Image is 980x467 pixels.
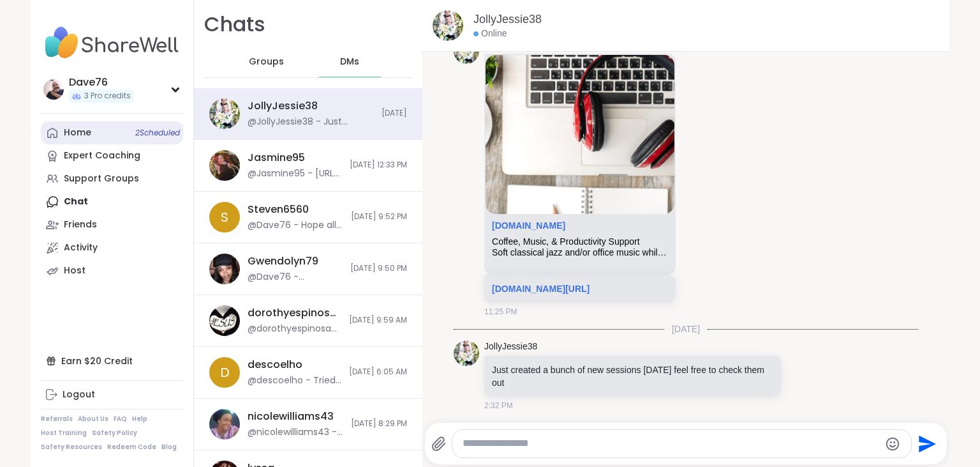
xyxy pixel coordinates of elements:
[484,306,517,318] span: 11:25 PM
[484,341,537,353] a: JollyJessie38
[248,151,305,165] div: Jasmine95
[41,236,183,259] a: Activity
[135,128,180,138] span: 2 Scheduled
[63,388,95,401] div: Logout
[492,364,773,389] p: Just created a bunch of new sessions [DATE] feel free to check them out
[41,349,183,372] div: Earn $20 Credit
[209,254,240,284] img: https://sharewell-space-live.sfo3.digitaloceanspaces.com/user-generated/7c5e48d9-1979-4754-8140-3...
[107,443,156,452] a: Redeem Code
[43,79,64,100] img: Dave76
[84,91,131,102] span: 3 Pro credits
[664,323,708,335] span: [DATE]
[209,98,240,129] img: https://sharewell-space-live.sfo3.digitaloceanspaces.com/user-generated/3602621c-eaa5-4082-863a-9...
[114,415,127,424] a: FAQ
[492,284,590,294] a: [DOMAIN_NAME][URL]
[249,56,284,68] span: Groups
[64,264,85,277] div: Host
[64,241,98,254] div: Activity
[492,247,668,258] div: Soft classical jazz and/or office music while you body double, organize, go through texts, emails...
[484,400,513,411] span: 2:32 PM
[248,358,302,372] div: descoelho
[473,11,542,27] a: JollyJessie38
[209,409,240,440] img: https://sharewell-space-live.sfo3.digitaloceanspaces.com/user-generated/3403c148-dfcf-4217-9166-8...
[492,236,668,247] div: Coffee, Music, & Productivity Support
[92,429,137,438] a: Safety Policy
[350,263,407,274] span: [DATE] 9:50 PM
[473,27,507,40] div: Online
[350,160,407,171] span: [DATE] 12:33 PM
[248,99,318,113] div: JollyJessie38
[248,167,342,180] div: @Jasmine95 - [URL][DOMAIN_NAME]
[209,150,240,181] img: https://sharewell-space-live.sfo3.digitaloceanspaces.com/user-generated/0818d3a5-ec43-4745-9685-c...
[351,211,407,222] span: [DATE] 9:52 PM
[248,219,343,232] div: @Dave76 - Hope all is well. I am leaving in the late night hours to [GEOGRAPHIC_DATA][US_STATE] f...
[221,208,228,227] span: S
[248,254,318,268] div: Gwendolyn79
[885,436,900,452] button: Emoji picker
[41,167,183,190] a: Support Groups
[351,418,407,429] span: [DATE] 8:29 PM
[349,367,407,378] span: [DATE] 6:05 AM
[64,149,140,162] div: Expert Coaching
[454,38,479,64] img: https://sharewell-space-live.sfo3.digitaloceanspaces.com/user-generated/3602621c-eaa5-4082-863a-9...
[248,116,374,128] div: @JollyJessie38 - Just created a bunch of new sessions [DATE] feel free to check them out
[248,323,341,335] div: @dorothyespinosa26 - sharing.. " [DEMOGRAPHIC_DATA] wept." ([DEMOGRAPHIC_DATA] book of [PERSON_NA...
[41,443,102,452] a: Safety Resources
[41,429,87,438] a: Host Training
[41,383,183,406] a: Logout
[41,259,183,282] a: Host
[433,10,463,41] img: https://sharewell-space-live.sfo3.digitaloceanspaces.com/user-generated/3602621c-eaa5-4082-863a-9...
[69,75,133,89] div: Dave76
[912,429,940,458] button: Send
[248,374,341,387] div: @descoelho - Tried reaching you [PERSON_NAME] but have not been able to
[492,220,565,231] a: Attachment
[64,172,139,185] div: Support Groups
[248,203,309,217] div: Steven6560
[41,20,183,65] img: ShareWell Nav Logo
[382,108,407,119] span: [DATE]
[209,305,240,336] img: https://sharewell-space-live.sfo3.digitaloceanspaces.com/user-generated/0d4e8e7a-567c-4b30-a556-7...
[64,126,91,139] div: Home
[486,55,674,214] img: Coffee, Music, & Productivity Support
[161,443,177,452] a: Blog
[248,410,334,424] div: nicolewilliams43
[41,213,183,236] a: Friends
[463,437,879,450] textarea: Type your message
[64,218,97,231] div: Friends
[248,306,341,320] div: dorothyespinosa26
[248,426,343,439] div: @nicolewilliams43 - Have a goodnight also
[204,10,265,39] h1: Chats
[78,415,108,424] a: About Us
[41,121,183,144] a: Home2Scheduled
[41,144,183,167] a: Expert Coaching
[248,271,343,284] div: @Dave76 - [PERSON_NAME] just checking on you. You doing okay.
[41,415,73,424] a: Referrals
[132,415,147,424] a: Help
[349,315,407,326] span: [DATE] 9:59 AM
[220,363,230,382] span: d
[454,341,479,366] img: https://sharewell-space-live.sfo3.digitaloceanspaces.com/user-generated/3602621c-eaa5-4082-863a-9...
[340,56,359,68] span: DMs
